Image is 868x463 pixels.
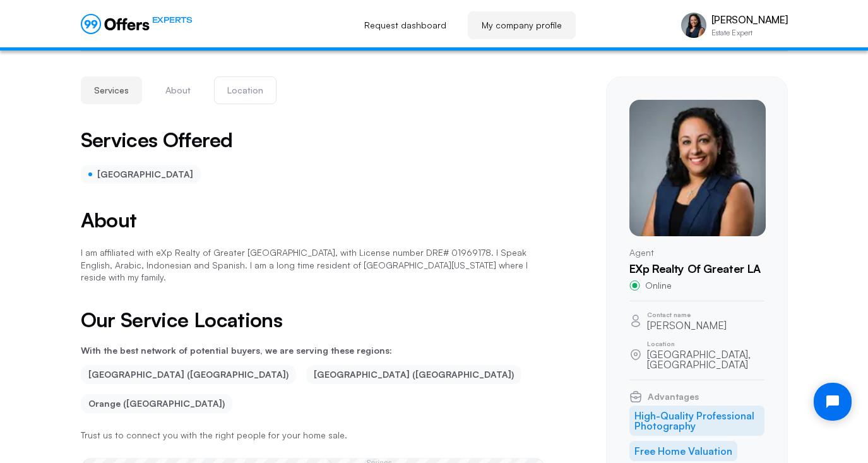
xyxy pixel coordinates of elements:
[350,11,460,39] a: Request dashboard
[647,340,764,347] p: Location
[648,392,699,401] span: Advantages
[803,372,862,431] iframe: Tidio Chat
[81,394,232,413] li: Orange ([GEOGRAPHIC_DATA])
[306,365,521,384] li: [GEOGRAPHIC_DATA] ([GEOGRAPHIC_DATA])
[214,76,276,104] button: Location
[81,309,545,331] h2: Our Service Locations
[645,281,672,290] span: Online
[711,14,788,26] p: [PERSON_NAME]
[81,209,545,231] h2: About
[81,246,545,284] p: I am affiliated with eXp Realty of Greater [GEOGRAPHIC_DATA], with License number DRE# 01969178. ...
[629,100,766,236] img: Vivienne Haroun
[152,14,193,26] span: EXPERTS
[81,346,545,355] p: With the best network of potential buyers, we are serving these regions:
[81,365,296,384] li: [GEOGRAPHIC_DATA] ([GEOGRAPHIC_DATA])
[629,406,764,436] li: High-Quality Professional Photography
[81,14,193,34] a: EXPERTS
[81,129,233,150] h2: Services Offered
[629,441,737,461] li: Free Home Valuation
[647,320,727,330] p: [PERSON_NAME]
[81,428,545,442] p: Trust us to connect you with the right people for your home sale.
[152,76,204,104] button: About
[81,165,201,184] div: [GEOGRAPHIC_DATA]
[468,11,576,39] a: My company profile
[629,262,764,276] h1: eXp Realty of Greater LA
[81,76,142,104] button: Services
[711,29,788,37] p: Estate Expert
[629,246,764,259] p: Agent
[681,13,706,38] img: Vivienne Haroun
[647,349,764,370] p: [GEOGRAPHIC_DATA], [GEOGRAPHIC_DATA]
[647,311,727,318] p: Contact name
